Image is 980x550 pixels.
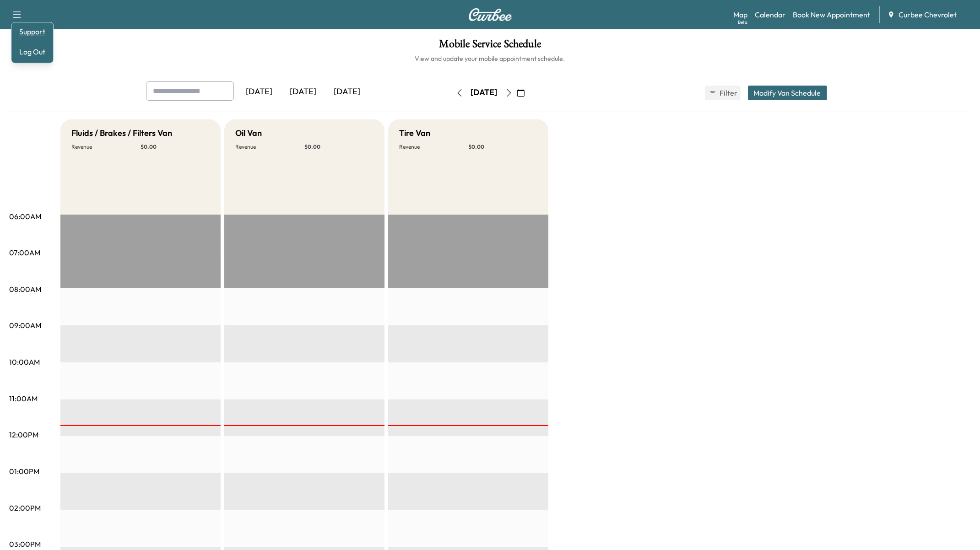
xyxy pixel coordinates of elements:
p: Revenue [399,143,468,151]
a: Book New Appointment [793,9,870,20]
p: 10:00AM [9,356,40,367]
p: 09:00AM [9,320,41,331]
span: Curbee Chevrolet [899,9,957,20]
p: 02:00PM [9,502,41,513]
span: Filter [720,87,736,98]
p: 03:00PM [9,539,41,550]
div: [DATE] [282,81,325,102]
p: $ 0.00 [141,143,210,151]
p: Revenue [71,143,141,151]
h5: Fluids / Brakes / Filters Van [71,127,172,140]
p: $ 0.00 [468,143,537,151]
button: Filter [705,86,741,100]
p: 11:00AM [9,393,38,404]
p: 07:00AM [9,247,40,258]
h6: View and update your mobile appointment schedule. [9,54,971,63]
h1: Mobile Service Schedule [9,38,971,54]
div: [DATE] [238,81,282,102]
p: 06:00AM [9,211,41,222]
p: 01:00PM [9,466,39,477]
div: Beta [738,19,747,26]
h5: Oil Van [235,127,262,140]
p: $ 0.00 [304,143,374,151]
img: Curbee Logo [468,8,512,21]
div: [DATE] [471,87,498,98]
a: MapBeta [733,9,747,20]
p: Revenue [235,143,304,151]
div: [DATE] [325,81,369,102]
a: Support [15,26,49,37]
button: Log Out [15,44,49,59]
p: 08:00AM [9,284,41,295]
a: Calendar [755,9,785,20]
h5: Tire Van [399,127,430,140]
p: 12:00PM [9,429,38,440]
button: Modify Van Schedule [748,86,827,100]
